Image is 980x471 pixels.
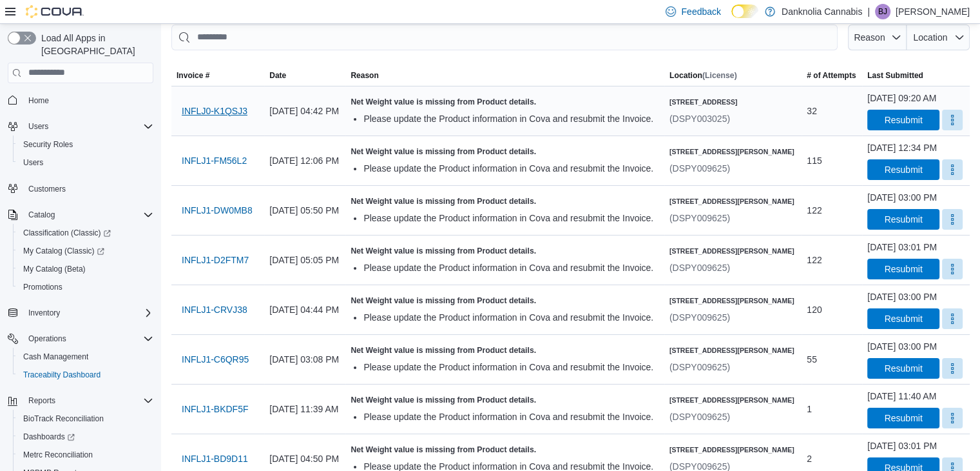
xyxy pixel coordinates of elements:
div: Please update the Product information in Cova and resubmit the Invoice. [363,112,658,125]
span: INFLJ0-K1QSJ3 [182,105,247,117]
span: Classification (Classic) [18,225,153,241]
span: Resubmit [884,114,922,126]
div: [DATE] 03:08 PM [264,346,345,372]
span: Resubmit [884,263,922,276]
div: Please update the Product information in Cova and resubmit the Invoice. [363,361,658,374]
div: [DATE] 04:44 PM [264,297,345,323]
span: Resubmit [884,163,922,176]
span: INFLJ1-FM56L2 [182,154,247,167]
button: Location [907,25,970,50]
button: Resubmit [867,408,939,428]
input: This is a search bar. After typing your query, hit enter to filter the results lower in the page. [171,25,838,50]
button: Date [264,65,345,86]
span: Security Roles [23,139,73,150]
button: Resubmit [867,358,939,379]
div: Please update the Product information in Cova and resubmit the Invoice. [363,212,658,225]
button: INFLJ1-DW0MB8 [177,197,258,223]
h6: [STREET_ADDRESS][PERSON_NAME] [669,345,794,356]
span: INFLJ1-CRVJ38 [182,303,247,316]
span: INFLJ1-C6QR95 [182,353,249,366]
span: Reason [351,70,378,81]
button: Operations [3,330,159,348]
button: Reports [23,393,61,408]
div: Please update the Product information in Cova and resubmit the Invoice. [363,311,658,324]
span: Traceabilty Dashboard [18,367,153,383]
button: Home [3,91,159,110]
div: [DATE] 03:01 PM [867,241,937,254]
span: Operations [23,331,153,346]
span: BJ [878,4,887,19]
h5: Net Weight value is missing from Product details. [351,345,658,356]
span: Inventory [28,308,60,318]
button: Metrc Reconciliation [13,446,159,464]
button: More [942,259,963,279]
span: INFLJ1-BKDF5F [182,403,248,416]
button: Resubmit [867,110,939,130]
span: Reports [23,393,153,408]
h5: Net Weight value is missing from Product details. [351,146,658,157]
button: More [942,110,963,130]
div: Please update the Product information in Cova and resubmit the Invoice. [363,410,658,423]
a: My Catalog (Classic) [18,243,110,259]
button: Cash Management [13,348,159,366]
span: INFLJ1-DW0MB8 [182,204,253,217]
a: Metrc Reconciliation [18,447,98,463]
span: BioTrack Reconciliation [23,414,104,424]
span: # of Attempts [807,70,856,81]
div: [DATE] 11:40 AM [867,390,936,403]
button: Catalog [23,207,60,223]
a: Customers [23,181,71,197]
button: Operations [23,331,72,346]
span: Metrc Reconciliation [23,450,93,460]
a: Classification (Classic) [13,224,159,242]
span: Load All Apps in [GEOGRAPHIC_DATA] [36,32,153,57]
a: Traceabilty Dashboard [18,367,106,383]
span: 55 [807,352,817,367]
span: My Catalog (Classic) [23,246,104,256]
button: More [942,358,963,379]
h5: Net Weight value is missing from Product details. [351,296,658,306]
span: Feedback [681,5,720,18]
span: My Catalog (Beta) [23,264,86,274]
div: [DATE] 05:50 PM [264,197,345,223]
button: Reason [848,25,907,50]
span: Dashboards [18,429,153,445]
a: Promotions [18,279,68,295]
h5: Net Weight value is missing from Product details. [351,246,658,256]
button: More [942,209,963,230]
span: My Catalog (Beta) [18,261,153,277]
button: Inventory [3,304,159,322]
span: 122 [807,203,821,218]
span: Customers [23,181,153,197]
div: [DATE] 03:00 PM [867,191,937,204]
h5: Net Weight value is missing from Product details. [351,196,658,206]
p: | [867,4,870,19]
a: Dashboards [18,429,80,445]
div: [DATE] 03:00 PM [867,290,937,303]
span: Catalog [23,207,153,223]
h6: [STREET_ADDRESS] [669,97,738,107]
h6: [STREET_ADDRESS][PERSON_NAME] [669,296,794,306]
button: INFLJ0-K1QSJ3 [177,98,253,124]
button: Users [23,119,53,134]
span: Customers [28,184,66,194]
p: Danknolia Cannabis [782,4,862,19]
span: Home [23,92,153,108]
span: Reason [854,32,885,43]
a: Dashboards [13,428,159,446]
input: Dark Mode [731,5,758,18]
span: Reports [28,396,55,406]
span: 2 [807,451,812,466]
span: Home [28,95,49,106]
a: My Catalog (Classic) [13,242,159,260]
span: My Catalog (Classic) [18,243,153,259]
button: More [942,308,963,329]
span: (License) [702,71,737,80]
span: INFLJ1-BD9D11 [182,452,248,465]
span: BioTrack Reconciliation [18,411,153,426]
span: 122 [807,252,821,268]
span: (DSPY009625) [669,312,730,323]
h6: [STREET_ADDRESS][PERSON_NAME] [669,395,794,405]
span: Users [18,155,153,170]
span: (DSPY009625) [669,362,730,372]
